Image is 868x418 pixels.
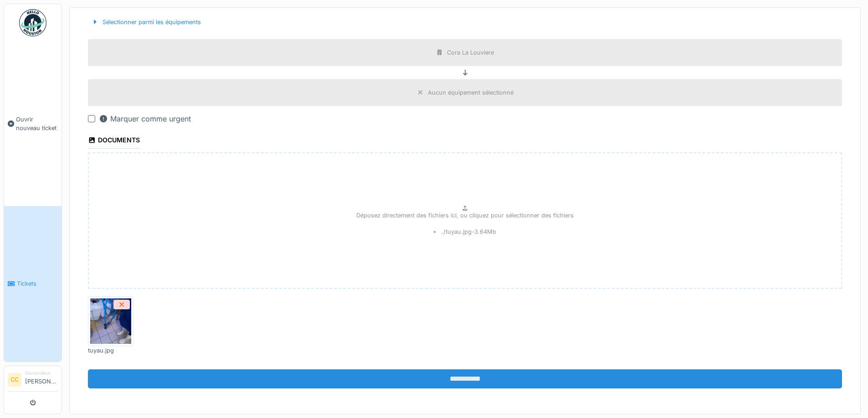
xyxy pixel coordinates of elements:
a: Tickets [4,206,62,362]
li: [PERSON_NAME] [25,370,58,389]
img: Badge_color-CXgf-gQk.svg [19,9,46,36]
a: Ouvrir nouveau ticket [4,41,62,206]
span: Tickets [17,279,58,288]
img: h17puzwur4r9v3rrtla26u73k14o [90,298,131,344]
a: CC Demandeur[PERSON_NAME] [8,370,58,392]
li: ./tuyau.jpg - 3.64 Mb [434,227,497,236]
span: Ouvrir nouveau ticket [16,115,58,132]
div: Marquer comme urgent [99,113,191,124]
div: Aucun équipement sélectionné [428,88,514,97]
div: Cora La Louviere [447,48,494,57]
div: Sélectionner parmi les équipements [88,16,205,28]
div: tuyau.jpg [88,346,134,355]
div: Documents [88,133,140,149]
p: Déposez directement des fichiers ici, ou cliquez pour sélectionner des fichiers [356,211,574,220]
div: Demandeur [25,370,58,377]
li: CC [8,373,21,387]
